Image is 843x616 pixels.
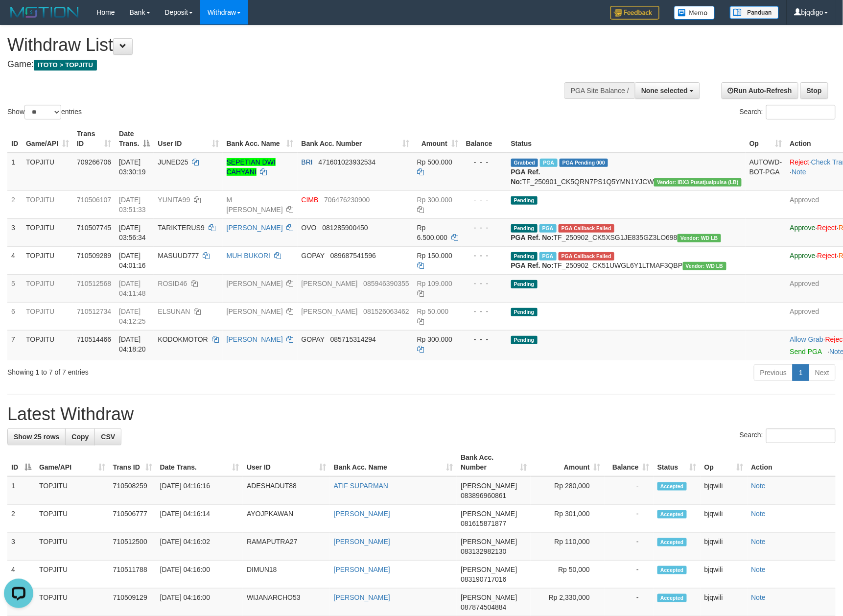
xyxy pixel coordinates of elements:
[457,449,531,476] th: Bank Acc. Number: activate to sort column ascending
[227,280,283,287] a: [PERSON_NAME]
[466,279,503,288] div: - - -
[302,280,358,287] span: [PERSON_NAME]
[746,125,786,153] th: Op: activate to sort column ascending
[71,433,89,441] span: Copy
[109,449,156,476] th: Trans ID: activate to sort column ascending
[154,125,222,153] th: User ID: activate to sort column ascending
[302,335,325,343] span: GOPAY
[334,482,389,490] a: ATIF SUPARMAN
[531,449,605,476] th: Amount: activate to sort column ascending
[751,510,766,518] a: Note
[223,125,298,153] th: Bank Acc. Name: activate to sort column ascending
[319,158,376,166] span: Copy 471601023932534 to clipboard
[22,153,73,191] td: TOPJITU
[683,262,726,270] span: Vendor URL: https://dashboard.q2checkout.com/secure
[363,308,409,315] span: Copy 081526063462 to clipboard
[119,335,146,353] span: [DATE] 04:18:20
[790,335,825,343] span: ·
[77,252,111,260] span: 710509289
[22,274,73,302] td: TOPJITU
[7,428,66,445] a: Show 25 rows
[7,274,22,302] td: 5
[243,476,330,505] td: ADESHADUT88
[243,561,330,589] td: DIMUN18
[158,158,188,166] span: JUNED25
[605,505,654,533] td: -
[35,561,109,589] td: TOPJITU
[4,4,33,33] button: Open LiveChat chat widget
[511,234,554,241] b: PGA Ref. No:
[740,105,836,119] label: Search:
[101,433,115,441] span: CSV
[7,561,35,589] td: 4
[531,561,605,589] td: Rp 50,000
[73,125,115,153] th: Trans ID: activate to sort column ascending
[156,476,243,505] td: [DATE] 04:16:16
[641,87,688,95] span: None selected
[77,308,111,315] span: 710512734
[7,105,82,119] label: Show entries
[701,476,748,505] td: bjqwili
[818,252,837,260] a: Reject
[657,566,687,574] span: Accepted
[14,433,59,441] span: Show 25 rows
[511,168,540,186] b: PGA Ref. No:
[7,246,22,274] td: 4
[511,252,538,261] span: Pending
[302,308,358,315] span: [PERSON_NAME]
[158,308,190,315] span: ELSUNAN
[417,224,447,241] span: Rp 6.500.000
[330,252,376,260] span: Copy 089687541596 to clipboard
[7,218,22,246] td: 3
[7,363,344,377] div: Showing 1 to 7 of 7 entries
[790,158,810,166] a: Reject
[461,520,506,527] span: Copy 081615871877 to clipboard
[507,153,746,191] td: TF_250901_CK5QRN7PS1Q5YMN1YJCW
[511,308,538,316] span: Pending
[119,308,146,325] span: [DATE] 04:12:25
[740,428,836,443] label: Search:
[334,510,390,518] a: [PERSON_NAME]
[511,224,538,233] span: Pending
[635,82,700,99] button: None selected
[461,538,517,545] span: [PERSON_NAME]
[227,158,276,176] a: SEPETIAN DWI CAHYANI
[818,224,837,232] a: Reject
[35,476,109,505] td: TOPJITU
[22,246,73,274] td: TOPJITU
[302,252,325,260] span: GOPAY
[227,335,283,343] a: [PERSON_NAME]
[748,449,836,476] th: Action
[790,252,816,260] a: Approve
[7,533,35,561] td: 3
[751,566,766,573] a: Note
[7,404,836,424] h1: Latest Withdraw
[94,428,121,445] a: CSV
[243,505,330,533] td: AYOJPKAWAN
[466,251,503,261] div: - - -
[7,5,82,20] img: MOTION_logo.png
[461,603,506,611] span: Copy 087874504884 to clipboard
[461,510,517,518] span: [PERSON_NAME]
[7,190,22,218] td: 2
[330,449,457,476] th: Bank Acc. Name: activate to sort column ascending
[461,547,506,555] span: Copy 083132982130 to clipboard
[22,125,73,153] th: Game/API: activate to sort column ascending
[7,449,35,476] th: ID: activate to sort column descending
[462,125,507,153] th: Balance
[22,190,73,218] td: TOPJITU
[115,125,154,153] th: Date Trans.: activate to sort column descending
[302,224,317,232] span: OVO
[722,82,798,99] a: Run Auto-Refresh
[461,593,517,601] span: [PERSON_NAME]
[507,125,746,153] th: Status
[298,125,413,153] th: Bank Acc. Number: activate to sort column ascending
[461,575,506,583] span: Copy 083190717016 to clipboard
[302,158,313,166] span: BRI
[461,566,517,573] span: [PERSON_NAME]
[330,335,376,343] span: Copy 085715314294 to clipboard
[790,348,822,355] a: Send PGA
[363,280,409,287] span: Copy 085946390355 to clipboard
[158,196,190,204] span: YUNITA99
[531,505,605,533] td: Rp 301,000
